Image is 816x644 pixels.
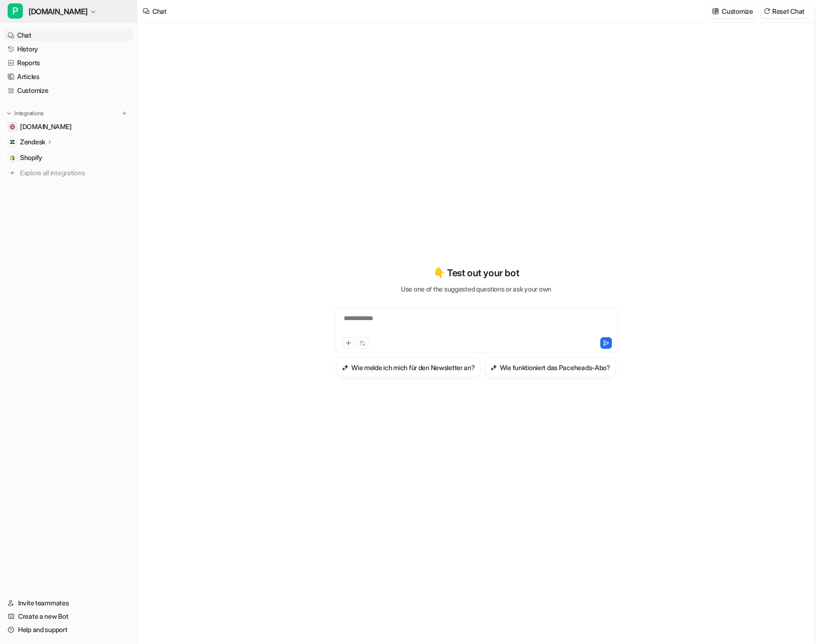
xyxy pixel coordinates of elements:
h3: Wie funktioniert das Paceheads-Abo? [500,362,610,372]
h3: Wie melde ich mich für den Newsletter an? [351,362,475,372]
a: Help and support [4,623,133,636]
img: paceheads.com [10,124,15,130]
button: Integrations [4,109,47,118]
a: Articles [4,70,133,83]
img: menu_add.svg [121,110,128,117]
button: Wie melde ich mich für den Newsletter an?Wie melde ich mich für den Newsletter an? [336,357,481,378]
a: History [4,42,133,56]
img: Zendesk [10,139,15,145]
div: Chat [152,6,167,16]
button: Customize [709,4,756,18]
span: [DOMAIN_NAME] [20,122,71,131]
img: customize [712,8,719,15]
img: expand menu [6,110,12,117]
a: Reports [4,56,133,70]
p: Use one of the suggested questions or ask your own [401,284,551,294]
img: reset [764,8,770,15]
a: paceheads.com[DOMAIN_NAME] [4,120,133,133]
p: Customize [722,6,753,16]
img: Wie funktioniert das Paceheads-Abo? [490,364,497,371]
p: Integrations [14,110,44,117]
span: [DOMAIN_NAME] [29,5,88,18]
img: explore all integrations [8,168,17,178]
a: ShopifyShopify [4,151,133,164]
img: Wie melde ich mich für den Newsletter an? [342,364,348,371]
span: Shopify [20,153,42,162]
a: Explore all integrations [4,166,133,180]
a: Chat [4,29,133,42]
span: Explore all integrations [20,165,129,181]
a: Invite teammates [4,596,133,610]
a: Create a new Bot [4,610,133,623]
button: Reset Chat [761,4,808,18]
button: Wie funktioniert das Paceheads-Abo?Wie funktioniert das Paceheads-Abo? [485,357,616,378]
img: Shopify [10,155,15,161]
p: Zendesk [20,137,45,147]
a: Customize [4,84,133,97]
p: 👇 Test out your bot [433,266,519,280]
span: P [8,3,23,19]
